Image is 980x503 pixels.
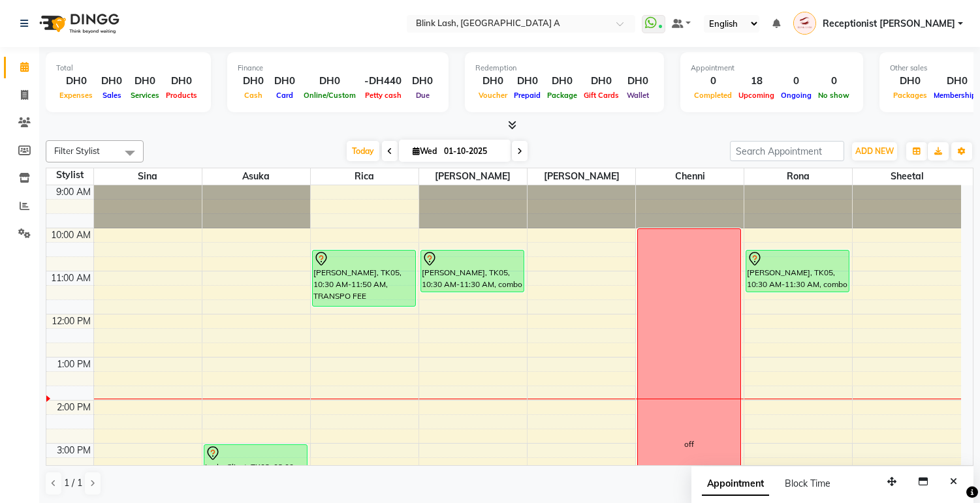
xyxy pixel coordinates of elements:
[815,91,853,100] span: No show
[852,142,897,160] button: ADD NEW
[273,91,296,100] span: Card
[54,444,93,457] div: 3:00 PM
[96,74,127,89] div: DH0
[580,91,622,100] span: Gift Cards
[544,74,580,89] div: DH0
[241,91,266,100] span: Cash
[46,168,93,182] div: Stylist
[793,12,816,35] img: Receptionist lyn
[64,476,82,490] span: 1 / 1
[407,74,438,89] div: DH0
[475,74,511,89] div: DH0
[54,358,93,371] div: 1:00 PM
[778,74,815,89] div: 0
[511,74,544,89] div: DH0
[163,91,200,100] span: Products
[163,74,200,89] div: DH0
[691,74,735,89] div: 0
[691,63,853,74] div: Appointment
[544,91,580,100] span: Package
[362,91,405,100] span: Petty cash
[622,74,654,89] div: DH0
[238,74,269,89] div: DH0
[785,478,830,489] span: Block Time
[313,251,415,306] div: [PERSON_NAME], TK05, 10:30 AM-11:50 AM, TRANSPO FEE
[33,5,123,42] img: logo
[823,17,955,31] span: Receptionist [PERSON_NAME]
[636,168,744,185] span: chenni
[56,63,200,74] div: Total
[528,168,635,185] span: [PERSON_NAME]
[735,74,778,89] div: 18
[475,63,654,74] div: Redemption
[702,472,769,496] span: Appointment
[421,251,524,292] div: [PERSON_NAME], TK05, 10:30 AM-11:30 AM, combo Gellish Manicure + Pedicure
[440,142,505,161] input: 2025-10-01
[419,168,527,185] span: [PERSON_NAME]
[691,91,735,100] span: Completed
[413,91,433,100] span: Due
[54,145,100,156] span: Filter Stylist
[890,91,930,100] span: Packages
[127,91,163,100] span: Services
[778,91,815,100] span: Ongoing
[48,271,93,285] div: 11:00 AM
[94,168,202,185] span: Sina
[347,141,379,161] span: Today
[269,74,300,89] div: DH0
[730,141,844,161] input: Search Appointment
[56,91,96,100] span: Expenses
[684,438,694,450] div: off
[300,91,359,100] span: Online/Custom
[744,168,852,185] span: Rona
[54,185,93,199] div: 9:00 AM
[746,251,849,292] div: [PERSON_NAME], TK05, 10:30 AM-11:30 AM, combo Gellish Manicure + Pedicure
[890,74,930,89] div: DH0
[49,314,93,328] div: 12:00 PM
[580,74,622,89] div: DH0
[624,91,652,100] span: Wallet
[238,63,438,74] div: Finance
[300,74,359,89] div: DH0
[511,91,544,100] span: Prepaid
[735,91,778,100] span: Upcoming
[815,74,853,89] div: 0
[202,168,310,185] span: Asuka
[409,146,440,156] span: Wed
[311,168,419,185] span: Rica
[853,168,961,185] span: sheetal
[127,74,163,89] div: DH0
[359,74,407,89] div: -DH440
[54,401,93,414] div: 2:00 PM
[56,74,96,89] div: DH0
[99,91,125,100] span: Sales
[48,228,93,242] div: 10:00 AM
[855,146,894,156] span: ADD NEW
[944,472,963,492] button: Close
[475,91,511,100] span: Voucher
